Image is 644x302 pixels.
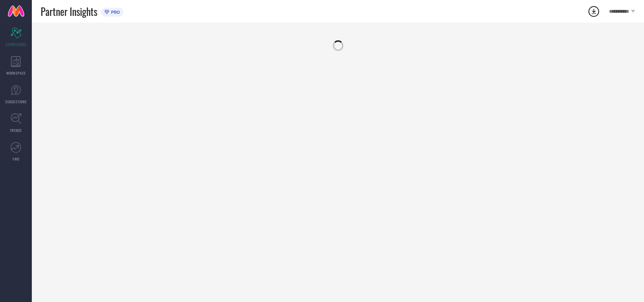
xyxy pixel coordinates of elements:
[6,42,27,47] span: SCORECARDS
[587,5,600,18] div: Open download list
[10,128,22,133] span: TRENDS
[41,4,97,19] span: Partner Insights
[109,10,120,15] span: PRO
[5,99,27,104] span: SUGGESTIONS
[6,70,26,76] span: WORKSPACE
[13,156,19,162] span: FWD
